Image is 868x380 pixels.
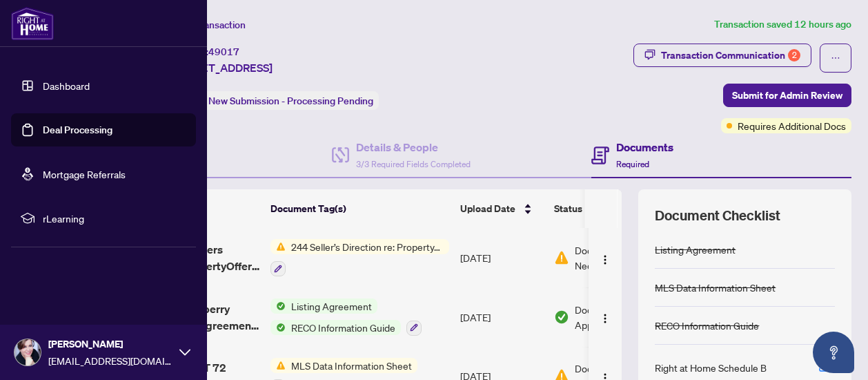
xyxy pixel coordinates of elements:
img: Document Status [554,250,569,265]
button: Open asap [813,332,854,373]
span: RECO Information Guide [286,320,401,335]
button: Status Icon244 Seller’s Direction re: Property/Offers [270,239,449,276]
th: Document Tag(s) [265,189,455,228]
img: Document Status [554,310,569,325]
img: logo [11,7,54,40]
div: Right at Home Schedule B [655,360,767,375]
span: ellipsis [831,53,840,63]
div: 2 [788,49,800,61]
div: Transaction Communication [661,44,800,66]
div: Status: [171,91,379,110]
div: RECO Information Guide [655,318,759,333]
span: [EMAIL_ADDRESS][DOMAIN_NAME] [48,353,172,368]
article: Transaction saved 12 hours ago [714,17,851,32]
a: Deal Processing [43,124,112,136]
a: Dashboard [43,79,90,92]
span: [PERSON_NAME] [48,336,172,352]
span: rLearning [43,211,186,226]
span: Document Approved [575,302,660,332]
img: Logo [600,254,611,265]
span: New Submission - Processing Pending [208,95,373,107]
td: [DATE] [455,287,549,347]
span: Listing Agreement [286,298,377,314]
span: 244 Seller’s Direction re: Property/Offers [286,239,449,254]
img: Status Icon [270,358,286,373]
button: Logo [594,306,616,328]
span: Status [554,201,582,216]
img: Logo [600,313,611,324]
div: MLS Data Information Sheet [655,280,776,295]
img: Status Icon [270,320,286,335]
span: Document Needs Work [575,243,647,273]
td: [DATE] [455,228,549,287]
button: Logo [594,247,616,269]
div: Listing Agreement [655,242,736,257]
span: View Transaction [172,19,246,31]
th: Upload Date [455,189,549,228]
span: 3/3 Required Fields Completed [356,159,471,169]
span: Requires Additional Docs [738,118,846,133]
button: Status IconListing AgreementStatus IconRECO Information Guide [270,298,422,336]
span: MLS Data Information Sheet [286,358,417,373]
span: [STREET_ADDRESS] [171,59,273,76]
img: Profile Icon [14,339,41,365]
h4: Documents [616,139,673,155]
span: Required [616,159,649,169]
span: Submit for Admin Review [732,84,842,106]
button: Submit for Admin Review [723,84,851,107]
h4: Details & People [356,139,471,155]
th: Status [549,189,666,228]
span: 49017 [208,46,239,58]
a: Mortgage Referrals [43,168,126,180]
button: Transaction Communication2 [633,44,811,67]
span: Upload Date [460,201,515,216]
span: Document Checklist [655,206,780,225]
img: Status Icon [270,239,286,254]
img: Status Icon [270,298,286,314]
